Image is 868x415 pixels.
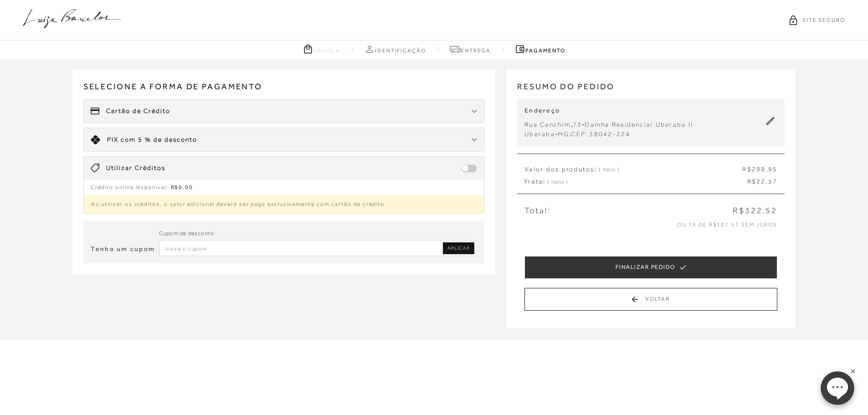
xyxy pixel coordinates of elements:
[589,130,630,138] span: 38042-224
[524,130,555,138] span: Uberaba
[595,166,619,173] span: ( 1 itens )
[450,43,491,55] a: Entrega
[364,43,426,55] a: Identificação
[802,16,845,24] span: SITE SEGURO
[84,195,484,213] p: Ao utilizar os créditos, o valor adicional deverá ser pago exclusivamente com cartão de crédito.
[106,107,170,116] span: Cartão de Crédito
[543,179,568,185] span: ( 1 itens )
[742,165,751,173] span: R$
[472,138,477,142] img: chevron
[447,245,470,251] span: APLICAR
[571,130,588,138] span: CEP:
[573,121,582,128] span: 73
[524,165,619,174] span: Valor dos produtos
[524,288,777,311] button: Voltar
[91,245,155,254] h3: Tenho um cupom
[524,256,777,279] button: FINALIZAR PEDIDO
[558,130,569,138] span: MG
[765,165,777,173] span: ,95
[524,121,571,128] span: Rua Canchim
[106,164,165,173] span: Utilizar Créditos
[524,177,568,186] span: Frete
[159,240,478,256] input: Inserir Código da Promoção
[171,184,194,190] span: R$0.00
[107,136,118,143] span: PIX
[524,129,693,139] div: - .
[765,178,777,185] span: ,57
[524,205,550,216] span: Total:
[524,120,693,129] div: , -
[159,229,214,238] label: Cupom de desconto
[443,242,474,254] a: Aplicar Código
[677,221,777,228] span: ou 3x de R$107,51 sem juros
[303,43,340,55] a: Sacola
[472,110,477,113] img: chevron
[585,121,693,128] span: Damha Residencial Uberaba II
[752,165,766,173] span: 299
[83,81,485,99] span: Selecione a forma de pagamento
[747,178,756,185] span: R$
[91,184,169,190] span: Crédito online disponível:
[756,178,765,185] span: 22
[517,81,785,99] h2: RESUMO DO PEDIDO
[524,106,693,115] p: Endereço
[514,43,565,55] a: Pagamento
[121,136,197,143] span: com 5 % de desconto
[733,205,777,216] span: R$322,52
